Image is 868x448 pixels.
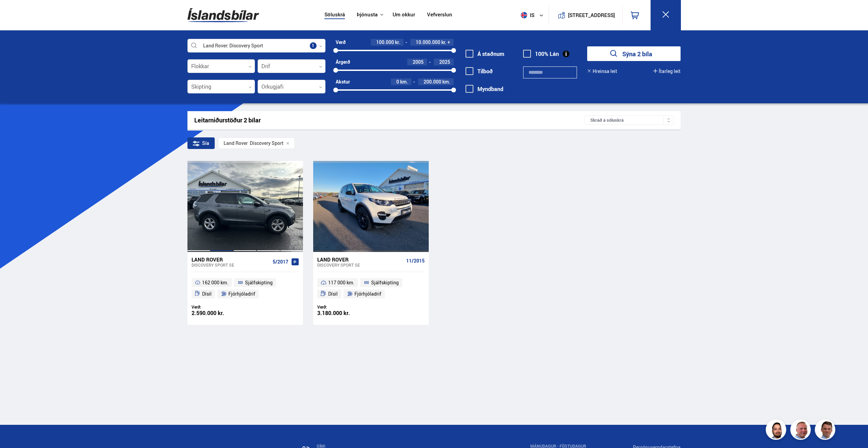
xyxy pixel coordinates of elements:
[328,279,354,287] span: 117 000 km.
[400,79,408,85] span: km.
[202,279,228,287] span: 162 000 km.
[427,12,452,19] a: Vefverslun
[187,4,259,26] img: G0Ugv5HjCgRt.svg
[413,59,424,65] span: 2005
[354,290,381,298] span: Fjórhjóladrif
[523,51,559,57] label: 100% Lán
[5,3,26,23] button: Opna LiveChat spjallviðmót
[376,39,394,45] span: 100.000
[447,40,450,45] span: +
[224,140,248,146] div: Land Rover
[328,290,338,298] span: Dísil
[324,12,345,19] a: Söluskrá
[192,304,245,310] div: Verð:
[587,69,617,74] button: Hreinsa leit
[357,12,378,18] button: Þjónusta
[439,59,450,65] span: 2025
[406,258,425,264] span: 11/2015
[187,137,215,149] div: Sía
[395,40,400,45] span: kr.
[571,12,612,18] button: [STREET_ADDRESS]
[317,310,371,316] div: 3.180.000 kr.
[192,263,270,267] div: Discovery Sport SE
[466,86,503,92] label: Myndband
[317,263,403,267] div: Discovery Sport SE
[518,12,535,18] span: is
[245,279,273,287] span: Sjálfskipting
[202,290,212,298] span: Dísil
[816,420,836,441] img: FbJEzSuNWCJXmdc-.webp
[187,252,303,325] a: Land Rover Discovery Sport SE 5/2017 162 000 km. Sjálfskipting Dísil Fjórhjóladrif Verð: 2.590.00...
[767,420,787,441] img: nhp88E3Fdnt1Opn2.png
[393,12,415,19] a: Um okkur
[791,420,812,441] img: siFngHWaQ9KaOqBr.png
[273,259,288,265] span: 5/2017
[396,78,399,85] span: 0
[424,78,441,85] span: 200.000
[521,12,527,18] img: svg+xml;base64,PHN2ZyB4bWxucz0iaHR0cDovL3d3dy53My5vcmcvMjAwMC9zdmciIHdpZHRoPSI1MTIiIGhlaWdodD0iNT...
[192,256,270,263] div: Land Rover
[317,304,371,310] div: Verð:
[466,51,504,57] label: Á staðnum
[442,79,450,85] span: km.
[466,68,493,74] label: Tilboð
[228,290,255,298] span: Fjórhjóladrif
[552,5,619,25] a: [STREET_ADDRESS]
[224,140,284,146] span: Discovery Sport
[371,279,399,287] span: Sjálfskipting
[653,69,681,74] button: Ítarleg leit
[585,116,674,125] div: Skráð á söluskrá
[336,79,350,85] div: Akstur
[518,5,549,25] button: is
[336,40,346,45] div: Verð
[317,256,403,263] div: Land Rover
[194,117,585,124] div: Leitarniðurstöður 2 bílar
[587,46,681,61] button: Sýna 2 bíla
[336,59,350,65] div: Árgerð
[416,39,440,45] span: 10.000.000
[441,40,446,45] span: kr.
[192,310,245,316] div: 2.590.000 kr.
[313,252,429,325] a: Land Rover Discovery Sport SE 11/2015 117 000 km. Sjálfskipting Dísil Fjórhjóladrif Verð: 3.180.0...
